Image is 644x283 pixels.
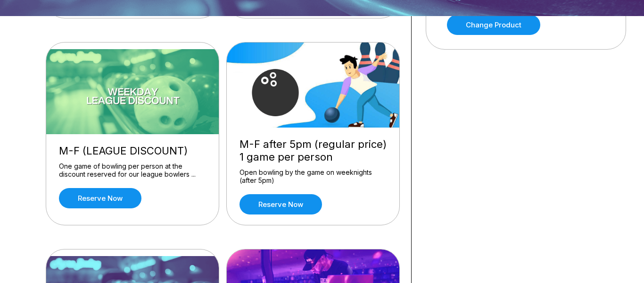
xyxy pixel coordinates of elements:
[59,145,206,157] div: M-F (LEAGUE DISCOUNT)
[46,49,220,134] img: M-F (LEAGUE DISCOUNT)
[239,194,322,214] a: Reserve now
[447,15,540,35] a: Change Product
[239,138,387,163] div: M-F after 5pm (regular price) 1 game per person
[239,168,387,185] div: Open bowling by the game on weeknights (after 5pm)
[59,188,141,208] a: Reserve now
[227,43,400,128] img: M-F after 5pm (regular price) 1 game per person
[59,162,206,179] div: One game of bowling per person at the discount reserved for our league bowlers ...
